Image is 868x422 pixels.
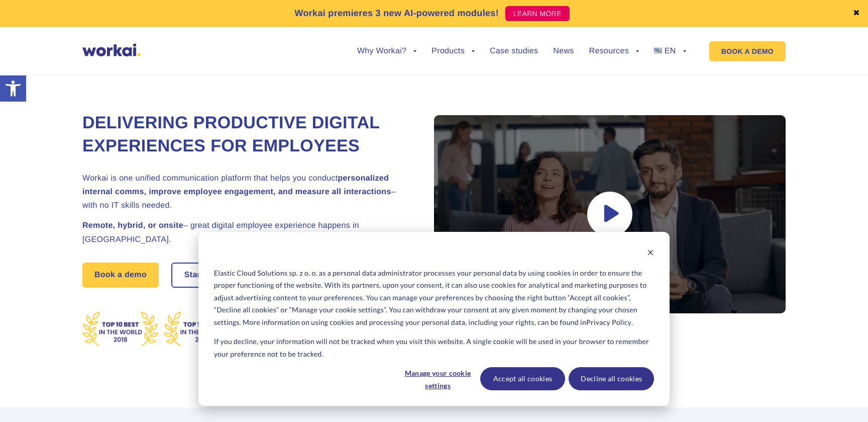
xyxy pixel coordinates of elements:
[647,247,654,260] button: Dismiss cookie banner
[709,41,786,61] a: BOOK A DEMO
[490,47,538,55] a: Case studies
[586,316,631,329] a: Privacy Policy
[214,335,654,360] p: If you decline, your information will not be tracked when you visit this website. A single cookie...
[82,172,409,213] h2: Workai is one unified communication platform that helps you conduct – with no IT skills needed.
[82,263,159,288] a: Book a demo
[553,47,574,55] a: News
[589,47,639,55] a: Resources
[198,232,670,406] div: Cookie banner
[434,115,786,313] div: Play video
[357,47,416,55] a: Why Workai?
[665,47,676,55] span: EN
[82,112,409,158] h1: Delivering Productive Digital Experiences for Employees
[294,7,499,20] p: Workai premieres 3 new AI-powered modules!
[399,367,477,390] button: Manage your cookie settings
[172,264,280,287] a: Start free30-daytrial
[480,367,566,390] button: Accept all cookies
[853,10,860,18] a: ✖
[505,6,570,21] a: LEARN MORE
[569,367,654,390] button: Decline all cookies
[431,47,475,55] a: Products
[82,221,183,230] strong: Remote, hybrid, or onsite
[82,219,409,246] h2: – great digital employee experience happens in [GEOGRAPHIC_DATA].
[214,267,654,329] p: Elastic Cloud Solutions sp. z o. o. as a personal data administrator processes your personal data...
